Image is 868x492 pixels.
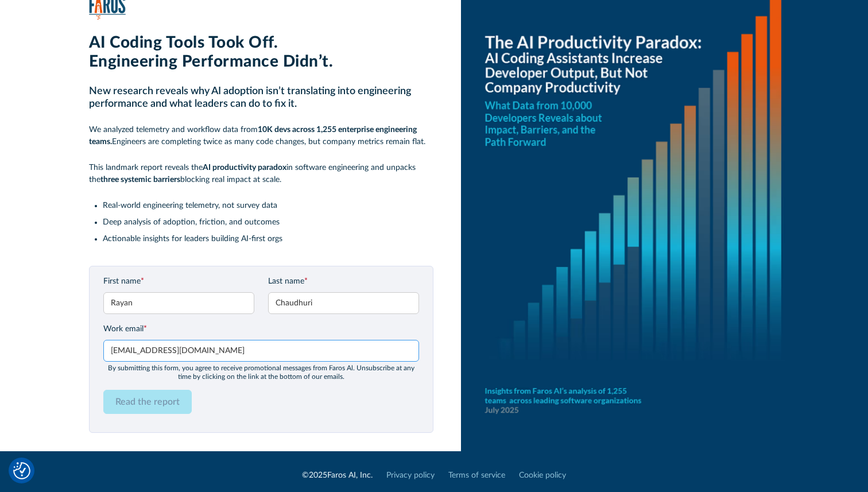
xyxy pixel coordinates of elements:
[203,164,286,172] strong: AI productivity paradox
[89,33,433,53] h1: AI Coding Tools Took Off.
[268,276,419,288] label: Last name
[89,52,433,72] h1: Engineering Performance Didn’t.
[519,470,566,482] a: Cookie policy
[103,364,419,381] div: By submitting this form, you agree to receive promotional messages from Faros Al. Unsubscribe at ...
[103,323,419,335] label: Work email
[386,470,435,482] a: Privacy policy
[89,126,417,146] strong: 10K devs across 1,255 enterprise engineering teams.
[103,390,192,414] input: Read the report
[13,462,30,479] img: Revisit consent button
[89,162,433,186] p: This landmark report reveals the in software engineering and unpacks the blocking real impact at ...
[103,233,433,245] li: Actionable insights for leaders building AI-first orgs
[100,176,180,184] strong: three systemic barriers
[89,124,433,148] p: We analyzed telemetry and workflow data from Engineers are completing twice as many code changes,...
[448,470,505,482] a: Terms of service
[103,200,433,212] li: Real-world engineering telemetry, not survey data
[89,86,433,110] h2: New research reveals why AI adoption isn’t translating into engineering performance and what lead...
[103,216,433,228] li: Deep analysis of adoption, friction, and outcomes
[103,276,419,423] form: Email Form
[309,471,327,479] span: 2025
[13,462,30,479] button: Cookie Settings
[302,470,373,482] div: © Faros AI, Inc.
[103,276,254,288] label: First name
